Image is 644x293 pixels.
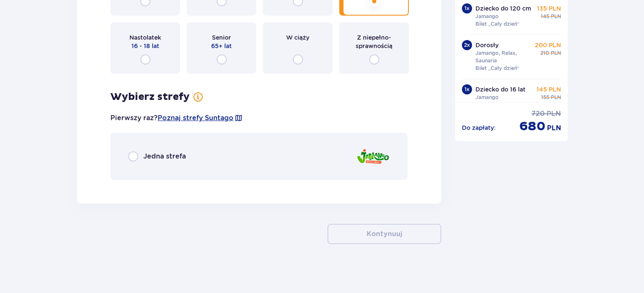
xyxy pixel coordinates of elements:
p: Kontynuuj [367,229,402,239]
img: zone logo [356,145,390,169]
p: Bilet „Cały dzień” [475,101,520,109]
p: Pierwszy raz? [110,113,243,123]
p: Z niepełno­sprawnością [347,33,401,50]
p: Wybierz strefy [110,91,190,103]
p: Bilet „Cały dzień” [475,20,520,28]
a: Poznaj strefy Suntago [158,113,233,123]
p: 145 PLN [537,85,561,94]
p: 680 [519,118,545,134]
p: Jamango [475,94,499,101]
p: W ciąży [286,33,309,42]
button: Kontynuuj [327,224,441,244]
p: 135 PLN [537,4,561,13]
p: Jamango, Relax, Saunaria [475,49,534,65]
p: PLN [551,13,561,20]
p: Bilet „Cały dzień” [475,65,520,72]
p: Dziecko do 120 cm [475,4,531,13]
p: PLN [551,94,561,101]
p: 210 [540,49,549,57]
p: 155 [541,94,549,101]
p: PLN [551,49,561,57]
p: Jedna strefa [143,152,186,161]
div: 1 x [462,84,472,94]
p: Nastolatek [129,33,161,42]
p: 145 [541,13,549,20]
p: Dorosły [475,41,499,49]
p: Do zapłaty : [462,124,496,132]
div: 2 x [462,40,472,50]
p: PLN [547,109,561,118]
p: Senior [212,33,231,42]
p: 16 - 18 lat [131,42,159,50]
p: 65+ lat [211,42,232,50]
p: PLN [547,124,561,133]
p: Dziecko do 16 lat [475,85,526,94]
p: 720 [531,109,545,118]
div: 1 x [462,3,472,13]
p: 200 PLN [535,41,561,49]
p: Jamango [475,13,499,20]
